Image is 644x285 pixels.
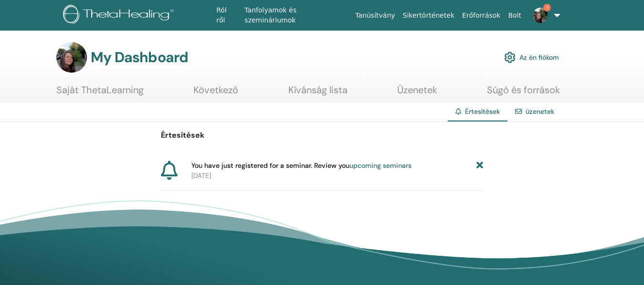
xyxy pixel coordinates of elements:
a: Bolt [504,7,525,24]
h3: My Dashboard [91,49,188,66]
a: Kívánság lista [288,84,348,103]
span: You have just registered for a seminar. Review you [191,161,412,171]
a: Sikertörténetek [399,7,458,24]
a: Súgó és források [487,84,560,103]
a: üzenetek [526,107,554,116]
img: default.jpg [56,42,87,73]
span: Értesítések [465,107,500,116]
a: Erőforrások [458,7,504,24]
p: [DATE] [191,171,483,181]
p: Értesítések [161,130,483,141]
a: Tanfolyamok és szemináriumok [241,1,351,29]
a: Tanúsítvány [351,7,399,24]
img: default.jpg [533,8,548,23]
a: Következő [193,84,238,103]
img: logo.png [63,5,177,26]
a: Az én fiókom [504,47,559,68]
img: cog.svg [504,49,516,66]
span: 1 [543,4,551,11]
a: Üzenetek [397,84,437,103]
a: Saját ThetaLearning [56,84,144,103]
a: upcoming seminars [349,161,412,170]
a: Ról ről [212,1,241,29]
